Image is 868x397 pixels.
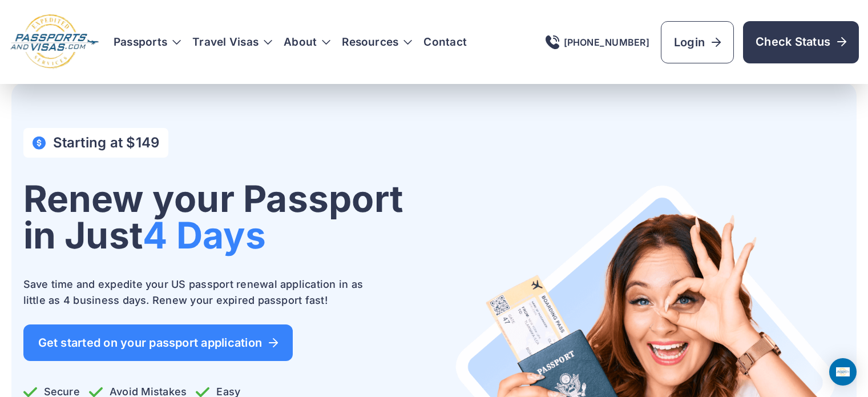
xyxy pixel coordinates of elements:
[284,37,317,48] a: About
[423,37,467,48] a: Contact
[342,37,412,48] h3: Resources
[143,213,266,257] span: 4 Days
[9,14,100,70] img: Logo
[546,35,649,49] a: [PHONE_NUMBER]
[829,358,857,386] div: Open Intercom Messenger
[756,34,846,50] span: Check Status
[661,21,734,63] a: Login
[53,135,160,151] h4: Starting at $149
[23,181,403,254] h1: Renew your Passport in Just
[38,337,278,348] span: Get started on your passport application
[743,21,859,63] a: Check Status
[114,37,181,48] h3: Passports
[23,276,377,308] p: Save time and expedite your US passport renewal application in as little as 4 business days. Rene...
[674,34,721,50] span: Login
[192,37,272,48] h3: Travel Visas
[23,324,293,361] a: Get started on your passport application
